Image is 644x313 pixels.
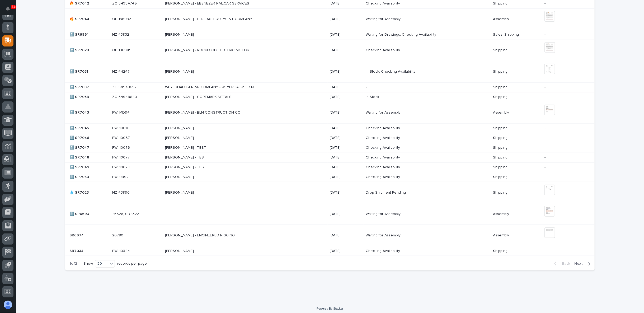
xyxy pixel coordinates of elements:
p: ⬆️ SR7047 [69,144,90,150]
p: Assembly [493,232,510,238]
p: [DATE] [330,155,362,160]
p: - [544,165,586,170]
p: 🔥 SR7042 [69,0,90,6]
p: [PERSON_NAME] - EBENEZER RAILCAR SERVICES [165,0,250,6]
p: ZO 54949840 [112,94,138,99]
button: Back [550,261,572,266]
p: [DATE] [330,126,362,130]
p: ZO 54948652 [112,84,138,90]
p: [DATE] [330,175,362,179]
p: 25626, SD 1322 [112,211,140,216]
button: Notifications [2,3,13,14]
p: [DATE] [330,249,362,253]
p: Checking Availability [366,248,401,253]
tr: ⬆️ SR7047⬆️ SR7047 PWI 10076PWI 10076 [PERSON_NAME] - TEST[PERSON_NAME] - TEST [DATE]Checking Ava... [65,143,595,153]
p: Shipping [493,68,509,74]
p: ZO 54954749 [112,0,138,6]
p: ⬆️ SR7031 [69,68,89,74]
p: HZ 43890 [112,189,131,195]
p: Drop Shipment Pending [366,189,407,195]
p: Waiting for Assembly [366,232,402,238]
tr: ⬆️ SR6693⬆️ SR6693 25626, SD 132225626, SD 1322 -- [DATE]Waiting for AssemblyWaiting for Assembly... [65,203,595,225]
p: [DATE] [330,32,362,37]
p: Checking Availability [366,154,401,160]
p: [PERSON_NAME] - ENGINEERED RIGGING [165,232,236,238]
p: In Stock [366,94,380,99]
tr: ⬆️ SR7049⬆️ SR7049 PWI 10078PWI 10078 [PERSON_NAME] - TEST[PERSON_NAME] - TEST [DATE]Checking Ava... [65,162,595,172]
p: - [544,155,586,160]
p: PWI 10077 [112,154,131,160]
p: PWI 10067 [112,135,131,140]
p: ⬆️ SR7028 [69,47,90,53]
p: [DATE] [330,190,362,195]
p: - [366,84,368,90]
p: [DATE] [330,85,362,90]
p: [DATE] [330,110,362,115]
p: [DATE] [330,69,362,74]
p: ⬆️ SR7038 [69,94,90,99]
p: Show [83,261,93,266]
tr: ⬆️ SR7043⬆️ SR7043 PWI MD94PWI MD94 [PERSON_NAME] - BLH CONSTRUCTION CO[PERSON_NAME] - BLH CONSTR... [65,102,595,123]
p: - [544,32,586,37]
p: Assembly [493,211,510,216]
p: - [544,175,586,179]
p: HZ 43832 [112,31,130,37]
p: [PERSON_NAME] - FEDERAL EQUIPMENT COMPANY [165,16,253,21]
p: Shipping [493,154,509,160]
p: [PERSON_NAME] [165,248,195,253]
tr: ⬆️ SR7028⬆️ SR7028 QB 136949QB 136949 [PERSON_NAME] - ROCKFORD ELECTRIC MOTOR[PERSON_NAME] - ROCK... [65,40,595,61]
p: Shipping [493,144,509,150]
p: Checking Availability [366,164,401,170]
p: Shipping [493,0,509,6]
p: Checking Availability [366,47,401,53]
div: 30 [95,261,108,267]
p: [DATE] [330,48,362,53]
p: Waiting for Drawings, Checking Availability [366,31,437,37]
p: Sales, Shipping [493,31,520,37]
p: 🔥 SR7044 [69,16,90,21]
p: QB 136949 [112,47,133,53]
p: [PERSON_NAME] [165,125,195,130]
p: Assembly [493,16,510,21]
p: records per page [117,261,147,266]
tr: 💧 SR7023💧 SR7023 HZ 43890HZ 43890 [PERSON_NAME][PERSON_NAME] [DATE]Drop Shipment PendingDrop Ship... [65,182,595,203]
p: [PERSON_NAME] - BLH CONSTRUCTION CO [165,109,242,115]
p: [PERSON_NAME] - ROCKFORD ELECTRIC MOTOR [165,47,250,53]
p: ⬆️ SR7045 [69,125,90,130]
p: [DATE] [330,233,362,238]
p: [PERSON_NAME] [165,189,195,195]
p: HZ 44247 [112,68,131,74]
p: [DATE] [330,95,362,99]
p: ⬆️ SR6693 [69,211,90,216]
tr: ⬆️ SR7037⬆️ SR7037 ZO 54948652ZO 54948652 WEYERHAEUSER NR COMPANY - WEYERHAEUSER NR COMPANYWEYERH... [65,82,595,92]
p: Shipping [493,135,509,140]
p: [DATE] [330,212,362,216]
p: ⬆️ SR7043 [69,109,90,115]
p: In Stock, Checking Availability [366,68,416,74]
p: [DATE] [330,17,362,21]
p: [PERSON_NAME] - TEST [165,164,207,170]
tr: ⬆️ SR7045⬆️ SR7045 PWI 10011PWI 10011 [PERSON_NAME][PERSON_NAME] [DATE]Checking AvailabilityCheck... [65,123,595,133]
a: Powered By Stacker [317,307,343,310]
p: [PERSON_NAME] - TEST [165,144,207,150]
p: 26780 [112,232,124,238]
tr: ⬆️ SR7046⬆️ SR7046 PWI 10067PWI 10067 [PERSON_NAME][PERSON_NAME] [DATE]Checking AvailabilityCheck... [65,133,595,143]
p: ⬆️ SR7050 [69,174,90,179]
p: ⬆️ SR7049 [69,164,90,170]
p: Shipping [493,189,509,195]
p: [DATE] [330,136,362,140]
p: - [544,249,586,253]
p: [PERSON_NAME] [165,31,195,37]
p: Checking Availability [366,125,401,130]
p: [DATE] [330,165,362,170]
p: [PERSON_NAME] - COREMARK METALS [165,94,233,99]
p: Waiting for Assembly [366,109,402,115]
tr: ⬆️ SR7050⬆️ SR7050 PWI 9992PWI 9992 [PERSON_NAME][PERSON_NAME] [DATE]Checking AvailabilityCheckin... [65,172,595,182]
p: SR7034 [69,248,84,253]
span: Next [574,261,586,266]
p: - [544,85,586,90]
p: SR6974 [69,232,85,238]
p: PWI 10344 [112,248,131,253]
p: QB 136982 [112,16,132,21]
p: [PERSON_NAME] [165,135,195,140]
